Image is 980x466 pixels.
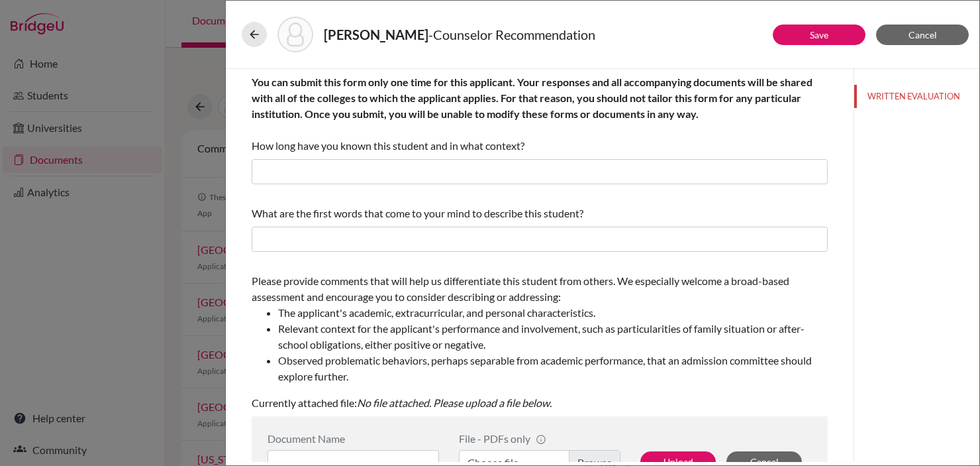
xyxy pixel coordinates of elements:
[278,305,828,321] li: The applicant's academic, extracurricular, and personal characteristics.
[252,76,812,152] span: How long have you known this student and in what context?
[268,432,439,445] div: Document Name
[428,27,595,42] span: - Counselor Recommendation
[278,321,828,353] li: Relevant context for the applicant's performance and involvement, such as particularities of fami...
[357,396,552,409] i: No file attached. Please upload a file below.
[278,353,828,384] li: Observed problematic behaviors, perhaps separable from academic performance, that an admission co...
[324,27,428,42] strong: [PERSON_NAME]
[252,274,828,384] span: Please provide comments that will help us differentiate this student from others. We especially w...
[252,207,583,219] span: What are the first words that come to your mind to describe this student?
[252,268,828,416] div: Currently attached file:
[536,434,546,445] span: info
[854,85,979,108] button: WRITTEN EVALUATION
[459,432,620,445] div: File - PDFs only
[252,76,812,120] b: You can submit this form only one time for this applicant. Your responses and all accompanying do...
